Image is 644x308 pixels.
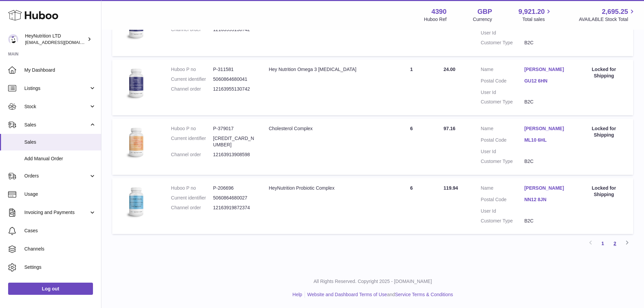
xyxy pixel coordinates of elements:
dd: B2C [524,158,568,165]
img: internalAdmin-4390@internal.huboo.com [8,34,18,44]
dt: User Id [481,89,524,96]
span: Stock [24,103,89,110]
dt: Customer Type [481,99,524,105]
dd: 12163919872374 [213,205,255,211]
a: Help [292,292,302,297]
a: Service Terms & Conditions [395,292,453,297]
div: Huboo Ref [424,16,447,23]
span: 97.16 [444,126,455,131]
span: Sales [24,139,96,145]
dt: Current identifier [171,195,213,201]
a: NN12 8JN [524,196,568,203]
strong: GBP [477,7,492,16]
dt: Channel order [171,205,213,211]
img: 43901725567703.jpeg [119,185,153,219]
dd: P-311581 [213,66,255,73]
dd: P-379017 [213,125,255,132]
li: and [305,291,453,298]
p: All Rights Reserved. Copyright 2025 - [DOMAIN_NAME] [107,278,639,285]
a: GU12 6HN [524,78,568,84]
div: Currency [473,16,492,23]
a: 2,695.25 AVAILABLE Stock Total [579,7,636,23]
dt: User Id [481,148,524,155]
dt: Customer Type [481,40,524,46]
dt: Postal Code [481,196,524,205]
span: Listings [24,85,89,92]
span: 2,695.25 [602,7,628,16]
dt: Huboo P no [171,125,213,132]
span: AVAILABLE Stock Total [579,16,636,23]
dt: Customer Type [481,158,524,165]
dt: Postal Code [481,137,524,145]
div: Locked for Shipping [581,125,626,138]
dt: Current identifier [171,76,213,82]
dt: Name [481,185,524,193]
span: Channels [24,246,96,252]
strong: 4390 [431,7,447,16]
dt: Channel order [171,151,213,158]
dt: Huboo P no [171,185,213,191]
a: [PERSON_NAME] [524,66,568,73]
a: Log out [8,283,93,295]
dd: 5060864680041 [213,76,255,82]
dd: P-206696 [213,185,255,191]
img: 43901725567192.jpeg [119,66,153,100]
dt: Customer Type [481,218,524,224]
span: 24.00 [444,67,455,72]
div: Hey Nutrition Omega 3 [MEDICAL_DATA] [269,66,379,73]
div: HeyNutrition Probiotic Complex [269,185,379,191]
span: Orders [24,173,89,179]
dt: Name [481,66,524,74]
span: Total sales [522,16,552,23]
a: [PERSON_NAME] [524,125,568,132]
td: 1 [386,60,437,116]
a: [PERSON_NAME] [524,185,568,191]
dt: Huboo P no [171,66,213,73]
div: Cholesterol Complex [269,125,379,132]
div: HeyNutrition LTD [25,33,86,46]
dt: User Id [481,30,524,36]
dd: B2C [524,218,568,224]
a: ML10 6HL [524,137,568,143]
dt: Channel order [171,86,213,92]
span: Add Manual Order [24,156,96,162]
span: 9,921.20 [519,7,545,16]
div: Locked for Shipping [581,185,626,198]
td: 6 [386,119,437,175]
dt: Postal Code [481,78,524,86]
dd: B2C [524,40,568,46]
span: Settings [24,264,96,270]
span: Sales [24,122,89,128]
div: Locked for Shipping [581,66,626,79]
dd: [CREDIT_CARD_NUMBER] [213,135,255,148]
a: Website and Dashboard Terms of Use [307,292,387,297]
a: 9,921.20 Total sales [519,7,553,23]
span: My Dashboard [24,67,96,73]
img: 43901725566350.jpg [119,125,153,159]
span: Invoicing and Payments [24,209,89,216]
a: 1 [597,237,609,250]
dd: B2C [524,99,568,105]
dt: User Id [481,208,524,214]
dd: 12163913908598 [213,151,255,158]
td: 6 [386,178,437,234]
dd: 12163955130742 [213,86,255,92]
a: 2 [609,237,621,250]
span: 119.94 [444,185,458,191]
dt: Name [481,125,524,134]
span: [EMAIL_ADDRESS][DOMAIN_NAME] [25,40,99,45]
span: Cases [24,228,96,234]
dd: 5060864680027 [213,195,255,201]
dt: Current identifier [171,135,213,148]
span: Usage [24,191,96,197]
